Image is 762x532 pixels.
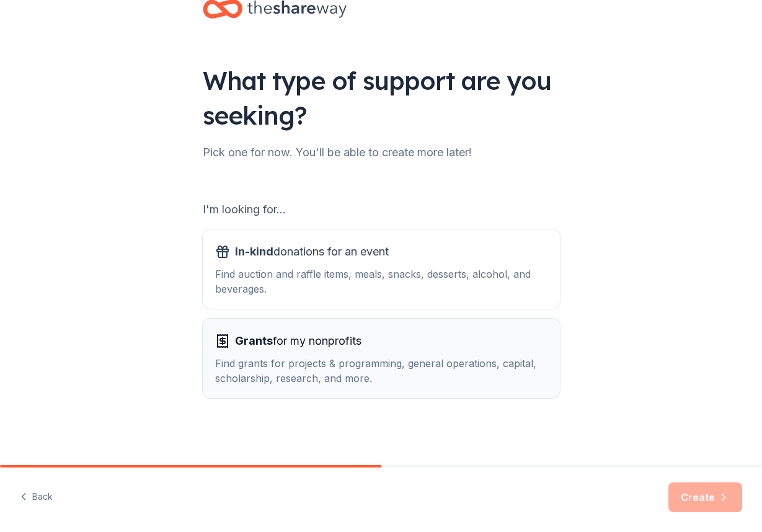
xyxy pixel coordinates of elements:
[203,229,560,309] button: In-kinddonations for an eventFind auction and raffle items, meals, snacks, desserts, alcohol, and...
[235,242,389,262] span: donations for an event
[235,334,273,347] span: Grants
[235,245,273,258] span: In-kind
[215,356,547,386] div: Find grants for projects & programming, general operations, capital, scholarship, research, and m...
[203,200,560,219] div: I'm looking for...
[215,267,547,296] div: Find auction and raffle items, meals, snacks, desserts, alcohol, and beverages.
[203,319,560,398] button: Grantsfor my nonprofitsFind grants for projects & programming, general operations, capital, schol...
[20,484,53,510] button: Back
[203,143,560,162] div: Pick one for now. You'll be able to create more later!
[235,331,361,351] span: for my nonprofits
[203,63,560,133] div: What type of support are you seeking?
